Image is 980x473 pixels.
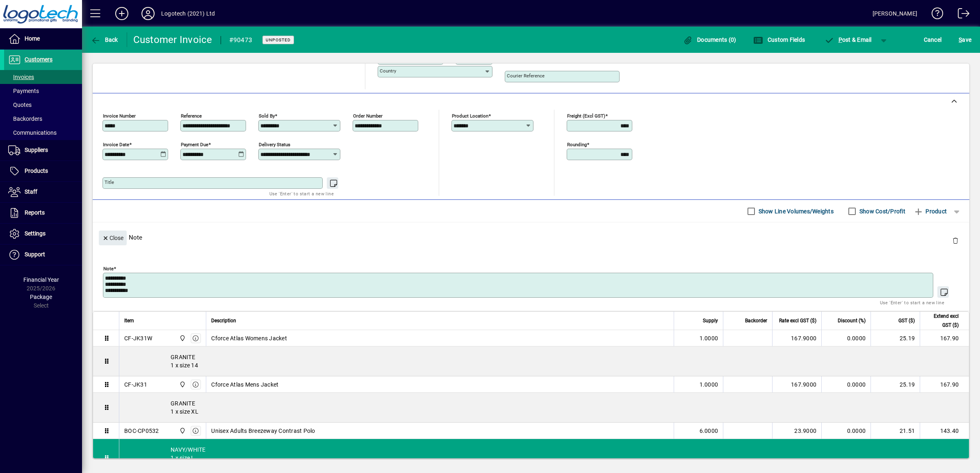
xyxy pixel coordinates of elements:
mat-hint: Use 'Enter' to start a new line [880,298,944,307]
mat-label: Courier Reference [507,73,545,79]
span: 1.0000 [700,380,718,389]
span: GST ($) [898,316,915,325]
td: 0.0000 [821,423,871,439]
span: Communications [8,129,57,136]
span: P [839,36,842,43]
td: 25.19 [871,330,920,346]
div: 167.9000 [777,380,816,389]
span: ave [959,33,971,46]
div: #90473 [229,34,253,47]
mat-label: Delivery status [259,142,290,147]
span: Customers [25,56,52,63]
mat-label: Invoice date [103,142,129,147]
td: 0.0000 [821,376,871,393]
td: 167.90 [920,330,969,346]
span: Financial Year [23,276,59,283]
span: Product [914,205,947,218]
a: Backorders [4,112,82,126]
span: Staff [25,188,37,195]
mat-label: Product location [452,113,488,119]
div: BOC-CP0532 [124,427,159,435]
mat-label: Invoice number [103,113,136,119]
span: Reports [25,209,45,216]
td: 143.40 [920,423,969,439]
span: S [959,36,962,43]
span: Extend excl GST ($) [925,312,959,330]
span: 1.0000 [700,334,718,342]
a: Knowledge Base [925,2,944,28]
a: Staff [4,182,82,202]
a: Home [4,29,82,49]
label: Show Line Volumes/Weights [757,207,834,215]
app-page-header-button: Close [97,234,129,241]
div: Logotech (2021) Ltd [161,7,215,20]
a: Settings [4,224,82,244]
div: GRANITE 1 x size 14 [119,346,969,376]
span: Back [91,36,118,43]
span: Cancel [924,33,942,46]
span: Products [25,167,48,174]
label: Show Cost/Profit [858,207,905,215]
div: [PERSON_NAME] [873,7,917,20]
td: 0.0000 [821,330,871,346]
button: Product [909,204,951,219]
button: Custom Fields [751,32,807,47]
app-page-header-button: Back [82,32,127,47]
span: Central [177,380,187,389]
a: Quotes [4,98,82,112]
span: Close [102,231,123,245]
span: Central [177,334,187,343]
mat-label: Payment due [181,142,208,147]
a: Payments [4,84,82,98]
span: Quotes [8,102,32,108]
a: Reports [4,203,82,223]
button: Delete [946,231,965,250]
td: 167.90 [920,376,969,393]
a: Suppliers [4,140,82,161]
span: Backorder [745,316,767,325]
div: CF-JK31 [124,380,147,389]
span: Description [211,316,236,325]
span: Cforce Atlas Womens Jacket [211,334,287,342]
mat-label: Sold by [259,113,275,119]
div: 167.9000 [777,334,816,342]
a: Support [4,244,82,265]
button: Cancel [922,32,944,47]
span: Supply [703,316,718,325]
button: Add [109,6,135,21]
span: Unisex Adults Breezeway Contrast Polo [211,427,315,435]
button: Documents (0) [681,32,738,47]
div: CF-JK31W [124,334,152,342]
span: Suppliers [25,147,48,153]
span: Rate excl GST ($) [779,316,816,325]
span: Item [124,316,134,325]
button: Profile [135,6,161,21]
a: Invoices [4,70,82,84]
span: Unposted [266,37,291,43]
span: Support [25,251,45,258]
button: Save [957,32,973,47]
a: Communications [4,126,82,140]
div: Note [93,222,969,252]
app-page-header-button: Delete [946,237,965,244]
mat-hint: Use 'Enter' to start a new line [269,189,334,198]
td: 25.19 [871,376,920,393]
span: Central [177,426,187,435]
mat-label: Order number [353,113,383,119]
span: Home [25,35,40,42]
span: Cforce Atlas Mens Jacket [211,380,278,389]
mat-label: Country [380,68,396,74]
a: Logout [952,2,970,28]
span: Invoices [8,74,34,80]
span: Discount (%) [838,316,866,325]
button: Close [99,231,127,245]
div: Customer Invoice [133,33,212,46]
span: Documents (0) [683,36,736,43]
mat-label: Rounding [567,142,587,147]
mat-label: Note [103,266,114,272]
button: Post & Email [820,32,876,47]
span: Settings [25,230,46,237]
a: Products [4,161,82,181]
div: 23.9000 [777,427,816,435]
span: 6.0000 [700,427,718,435]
